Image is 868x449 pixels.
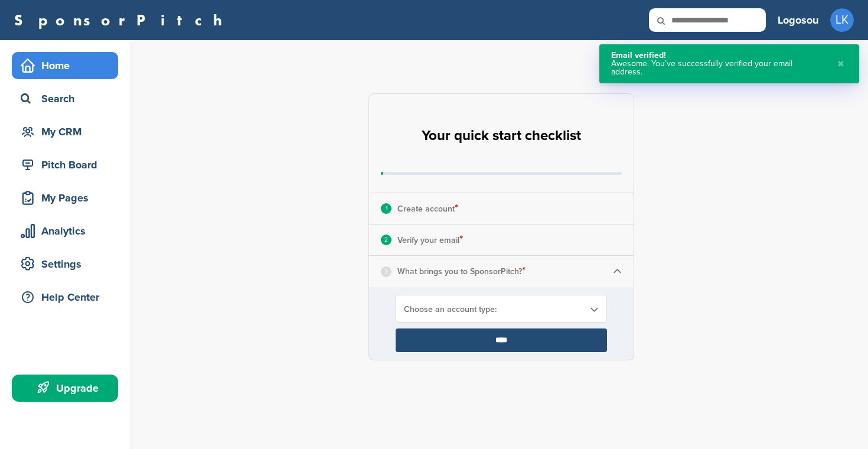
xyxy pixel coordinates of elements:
[397,232,463,248] p: Verify your email
[422,123,581,149] h2: Your quick start checklist
[611,51,825,60] div: Email verified!
[778,7,818,33] a: Logosou
[834,51,847,76] button: Close
[18,187,118,209] div: My Pages
[12,284,118,311] a: Help Center
[12,151,118,178] a: Pitch Board
[830,8,854,32] span: LK
[18,121,118,142] div: My CRM
[12,217,118,245] a: Analytics
[12,375,118,402] a: Upgrade
[18,154,118,175] div: Pitch Board
[613,267,622,276] img: Checklist arrow 1
[381,235,391,245] div: 2
[18,88,118,109] div: Search
[404,304,583,314] span: Choose an account type:
[18,253,118,275] div: Settings
[12,52,118,79] a: Home
[397,263,526,279] p: What brings you to SponsorPitch?
[18,287,118,308] div: Help Center
[778,12,818,28] h3: Logosou
[14,12,230,28] a: SponsorPitch
[12,85,118,112] a: Search
[611,60,825,76] div: Awesome. You’ve successfully verified your email address.
[18,220,118,242] div: Analytics
[381,266,391,277] div: 3
[12,184,118,212] a: My Pages
[397,201,458,216] p: Create account
[381,203,391,214] div: 1
[18,378,118,399] div: Upgrade
[12,118,118,145] a: My CRM
[18,55,118,76] div: Home
[12,250,118,278] a: Settings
